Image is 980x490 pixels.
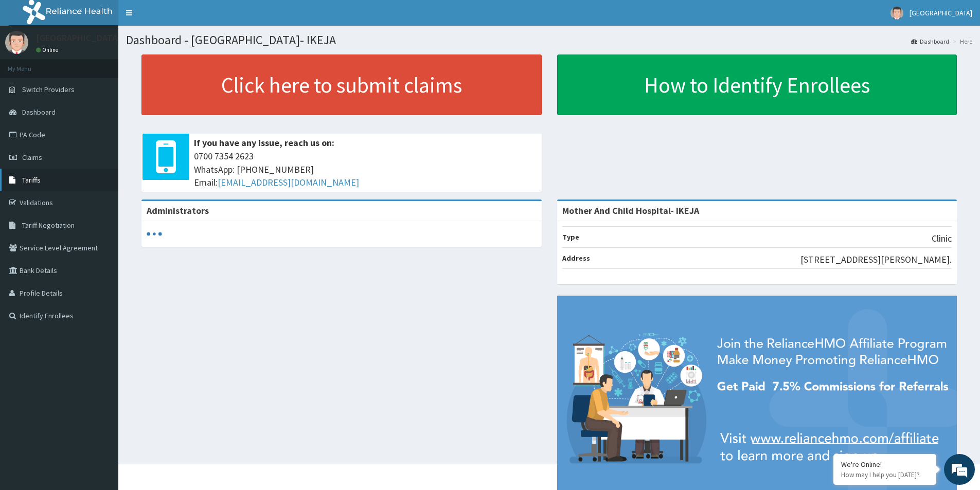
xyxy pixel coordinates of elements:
b: Type [562,232,579,242]
span: [GEOGRAPHIC_DATA] [910,8,972,17]
a: How to Identify Enrollees [557,55,957,115]
a: Dashboard [911,37,949,46]
span: Switch Providers [22,85,75,94]
span: 0700 7354 2623 WhatsApp: [PHONE_NUMBER] Email: [194,150,537,189]
h1: Dashboard - [GEOGRAPHIC_DATA]- IKEJA [126,33,972,47]
span: Tariffs [22,175,41,185]
p: Clinic [932,232,952,245]
img: User Image [5,31,28,54]
img: User Image [890,7,903,20]
p: [STREET_ADDRESS][PERSON_NAME]. [800,253,952,266]
svg: audio-loading [147,226,162,242]
span: Tariff Negotiation [22,221,75,230]
strong: Mother And Child Hospital- IKEJA [562,205,699,216]
b: Address [562,253,590,263]
a: Click here to submit claims [141,55,542,115]
span: Claims [22,153,42,162]
span: Dashboard [22,107,56,117]
a: [EMAIL_ADDRESS][DOMAIN_NAME] [218,176,359,188]
p: [GEOGRAPHIC_DATA] [36,33,121,43]
li: Here [950,37,972,46]
b: If you have any issue, reach us on: [194,137,334,149]
a: Online [36,46,61,53]
b: Administrators [147,205,209,216]
p: How may I help you today? [841,470,929,479]
div: We're Online! [841,460,929,469]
